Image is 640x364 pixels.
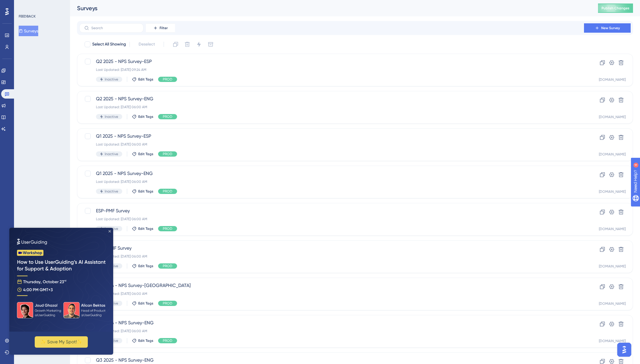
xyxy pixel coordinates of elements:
iframe: UserGuiding AI Assistant Launcher [615,341,633,358]
span: ESP-PMF Survey [96,207,567,214]
button: Edit Tags [132,114,153,119]
button: Deselect [133,39,160,50]
span: Edit Tags [138,226,153,231]
span: Q2 2025 - NPS Survey-ENG [96,95,567,102]
div: [DOMAIN_NAME] [599,301,626,306]
span: Publish Changes [601,6,629,10]
div: Last Updated: [DATE] 06:00 AM [96,291,567,296]
span: Q3 2025 - NPS Survey-ENG [96,357,567,364]
span: Inactive [105,189,118,194]
button: Edit Tags [132,189,153,194]
span: New Survey [601,26,620,30]
button: Edit Tags [132,77,153,82]
span: PROD [163,226,172,231]
button: ✨ Save My Spot!✨ [25,108,78,120]
div: Last Updated: [DATE] 06:00 AM [96,142,567,147]
div: Last Updated: [DATE] 06:00 AM [96,105,567,109]
span: Edit Tags [138,338,153,343]
div: [DOMAIN_NAME] [599,264,626,269]
div: [DOMAIN_NAME] [599,152,626,157]
div: [DOMAIN_NAME] [599,115,626,119]
button: New Survey [584,23,631,33]
span: PROD [163,189,172,194]
button: Edit Tags [132,152,153,156]
button: Publish Changes [598,3,633,13]
span: PROD [163,264,172,268]
span: Q4 2024 - NPS Survey-ENG [96,319,567,326]
span: Filter [160,26,168,30]
span: ENG-PMF Survey [96,245,567,252]
span: PROD [163,301,172,306]
span: Need Help? [14,1,36,8]
span: PROD [163,338,172,343]
button: Filter [146,23,175,33]
span: PROD [163,114,172,119]
div: [DOMAIN_NAME] [599,227,626,231]
span: Inactive [105,152,118,156]
button: Edit Tags [132,301,153,306]
button: Edit Tags [132,264,153,268]
div: FEEDBACK [19,14,36,19]
div: [DOMAIN_NAME] [599,189,626,194]
div: Last Updated: [DATE] 06:00 AM [96,254,567,259]
span: Q4 2024 - NPS Survey-[GEOGRAPHIC_DATA] [96,282,567,289]
button: Edit Tags [132,338,153,343]
span: PROD [163,152,172,156]
div: Last Updated: [DATE] 06:00 AM [96,329,567,333]
div: Last Updated: [DATE] 06:00 AM [96,179,567,184]
span: Inactive [105,226,118,231]
button: Edit Tags [132,226,153,231]
div: Surveys [77,4,583,12]
span: Edit Tags [138,77,153,82]
span: Q1 2025 - NPS Survey-ESP [96,133,567,140]
span: Q1 2025 - NPS Survey-ENG [96,170,567,177]
span: Select All Showing [92,41,126,48]
input: Search [91,26,139,30]
span: Q2 2025 - NPS Survey-ESP [96,58,567,65]
div: Last Updated: [DATE] 09:24 AM [96,67,567,72]
span: Edit Tags [138,189,153,194]
span: Inactive [105,77,118,82]
div: Close Preview [99,2,102,5]
span: Edit Tags [138,114,153,119]
span: Edit Tags [138,152,153,156]
div: Last Updated: [DATE] 06:00 AM [96,217,567,221]
span: PROD [163,77,172,82]
span: Deselect [139,41,155,48]
span: Inactive [105,114,118,119]
div: [DOMAIN_NAME] [599,77,626,82]
button: Surveys [19,26,38,36]
span: Edit Tags [138,264,153,268]
div: 4 [41,3,42,8]
div: [DOMAIN_NAME] [599,339,626,343]
span: Edit Tags [138,301,153,306]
